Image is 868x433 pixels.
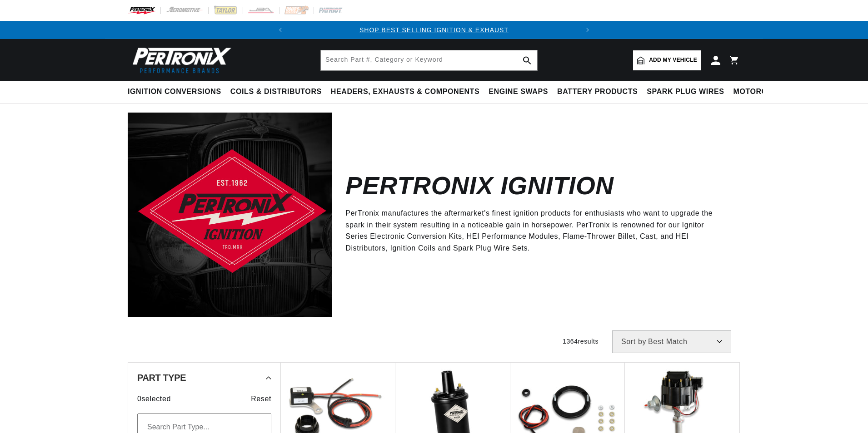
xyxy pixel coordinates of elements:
button: search button [517,50,537,70]
span: Part Type [137,373,186,382]
select: Sort by [612,330,731,353]
summary: Spark Plug Wires [642,81,728,103]
img: Pertronix Ignition [128,113,332,316]
input: Search Part #, Category or Keyword [321,50,537,70]
summary: Ignition Conversions [128,81,226,103]
span: Reset [251,393,271,405]
span: Coils & Distributors [230,87,322,97]
button: Translation missing: en.sections.announcements.previous_announcement [271,21,289,39]
span: Add my vehicle [649,56,697,64]
span: Battery Products [557,87,638,97]
span: 0 selected [137,393,171,405]
span: Ignition Conversions [128,87,221,97]
img: Pertronix [128,44,232,76]
span: Motorcycle [733,87,788,97]
a: Add my vehicle [633,50,701,70]
span: Spark Plug Wires [647,87,724,97]
span: Headers, Exhausts & Components [331,87,479,97]
summary: Coils & Distributors [226,81,326,103]
span: 1364 results [563,338,599,345]
slideshow-component: Translation missing: en.sections.announcements.announcement_bar [105,21,763,39]
a: SHOP BEST SELLING IGNITION & EXHAUST [359,26,509,34]
summary: Engine Swaps [484,81,553,103]
span: Sort by [621,338,646,345]
div: 1 of 2 [289,25,579,35]
summary: Motorcycle [729,81,792,103]
h2: Pertronix Ignition [345,175,614,197]
button: Translation missing: en.sections.announcements.next_announcement [579,21,597,39]
p: PerTronix manufactures the aftermarket's finest ignition products for enthusiasts who want to upg... [345,207,727,254]
div: Announcement [289,25,579,35]
summary: Battery Products [553,81,642,103]
summary: Headers, Exhausts & Components [326,81,484,103]
span: Engine Swaps [489,87,548,97]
